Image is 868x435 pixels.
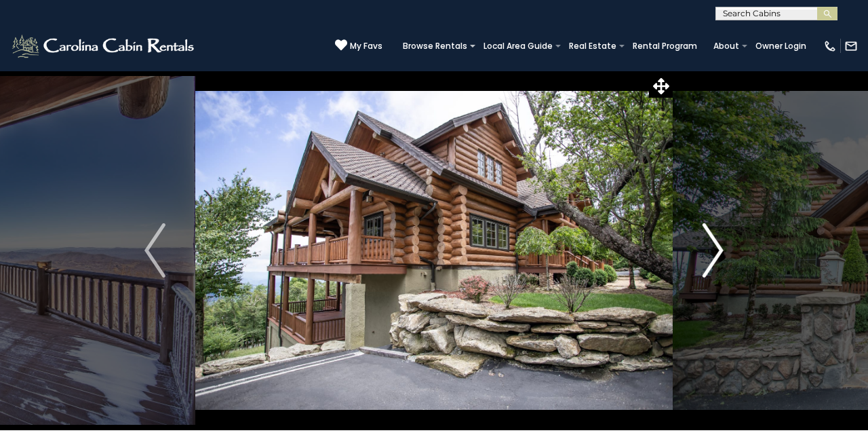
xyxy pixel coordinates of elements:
img: phone-regular-white.png [823,39,837,53]
img: arrow [144,223,165,278]
a: Browse Rentals [396,37,474,56]
a: Owner Login [749,37,813,56]
button: Next [673,71,753,430]
img: White-1-2.png [10,33,198,60]
a: Local Area Guide [477,37,559,56]
a: About [707,37,746,56]
a: Rental Program [626,37,704,56]
img: mail-regular-white.png [844,39,858,53]
button: Previous [115,71,195,430]
span: My Favs [350,40,382,52]
a: My Favs [335,39,382,53]
img: arrow [703,223,723,278]
a: Real Estate [562,37,623,56]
